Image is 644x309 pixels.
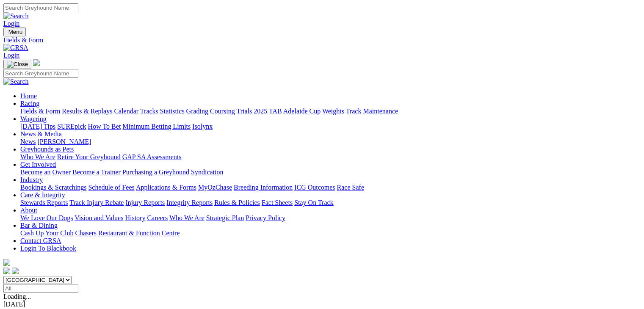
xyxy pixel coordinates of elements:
a: Syndication [191,168,223,176]
a: Who We Are [20,153,55,160]
img: GRSA [3,44,28,52]
a: [DATE] Tips [20,123,55,130]
a: Injury Reports [125,199,165,206]
a: Rules & Policies [214,199,260,206]
img: Search [3,78,29,86]
div: Care & Integrity [20,199,641,207]
a: GAP SA Assessments [122,153,182,160]
a: Coursing [210,108,235,115]
a: [PERSON_NAME] [37,138,91,145]
a: Industry [20,176,43,183]
a: Chasers Restaurant & Function Centre [75,229,180,237]
a: Retire Your Greyhound [57,153,121,160]
div: About [20,214,641,222]
a: Get Involved [20,161,56,168]
a: Calendar [114,108,138,115]
a: We Love Our Dogs [20,214,73,221]
a: Who We Are [169,214,205,221]
span: Menu [8,29,22,35]
a: Home [20,92,37,99]
div: [DATE] [3,301,641,308]
img: logo-grsa-white.png [3,259,10,266]
a: Trials [236,108,252,115]
a: Track Injury Rebate [69,199,124,206]
a: Login To Blackbook [20,245,76,252]
a: 2025 TAB Adelaide Cup [254,108,321,115]
div: News & Media [20,138,641,146]
a: Race Safe [337,184,364,191]
div: Industry [20,184,641,191]
a: Minimum Betting Limits [122,123,191,130]
a: Fact Sheets [262,199,293,206]
a: Tracks [140,108,158,115]
img: Search [3,12,29,20]
button: Toggle navigation [3,60,31,69]
a: Stewards Reports [20,199,68,206]
a: Racing [20,100,39,107]
a: Statistics [160,108,185,115]
a: Breeding Information [234,184,293,191]
span: Loading... [3,293,31,300]
a: Care & Integrity [20,191,65,199]
a: Weights [322,108,344,115]
a: Schedule of Fees [88,184,134,191]
div: Wagering [20,123,641,130]
a: Applications & Forms [136,184,196,191]
a: Cash Up Your Club [20,229,73,237]
a: Become an Owner [20,168,71,176]
input: Select date [3,284,78,293]
a: Vision and Values [75,214,123,221]
a: Grading [186,108,208,115]
a: News [20,138,36,145]
a: Integrity Reports [166,199,213,206]
a: News & Media [20,130,62,138]
a: About [20,207,37,214]
a: Strategic Plan [206,214,244,221]
a: Fields & Form [3,36,641,44]
input: Search [3,3,78,12]
a: Wagering [20,115,47,122]
a: Privacy Policy [246,214,285,221]
a: SUREpick [57,123,86,130]
div: Get Involved [20,168,641,176]
img: facebook.svg [3,268,10,274]
a: Careers [147,214,168,221]
a: Fields & Form [20,108,60,115]
a: Contact GRSA [20,237,61,244]
a: MyOzChase [198,184,232,191]
a: How To Bet [88,123,121,130]
a: Stay On Track [294,199,333,206]
div: Bar & Dining [20,229,641,237]
div: Greyhounds as Pets [20,153,641,161]
a: History [125,214,145,221]
input: Search [3,69,78,78]
a: Track Maintenance [346,108,398,115]
a: Bar & Dining [20,222,58,229]
img: logo-grsa-white.png [33,59,40,66]
a: Login [3,52,19,59]
a: Isolynx [192,123,213,130]
img: Close [7,61,28,68]
a: ICG Outcomes [294,184,335,191]
a: Login [3,20,19,27]
a: Results & Replays [62,108,112,115]
a: Become a Trainer [72,168,121,176]
a: Bookings & Scratchings [20,184,86,191]
a: Purchasing a Greyhound [122,168,189,176]
button: Toggle navigation [3,28,26,36]
a: Greyhounds as Pets [20,146,74,153]
div: Racing [20,108,641,115]
img: twitter.svg [12,268,19,274]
